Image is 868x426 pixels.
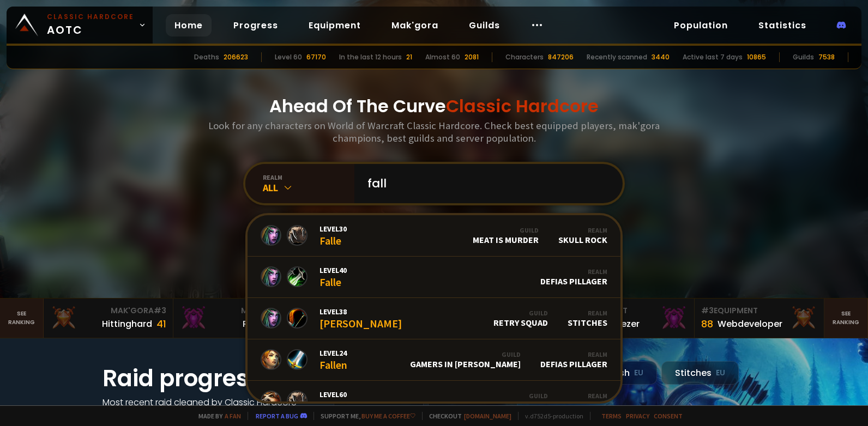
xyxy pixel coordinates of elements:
div: All [263,181,354,194]
span: # 3 [701,305,714,316]
div: Deaths [194,52,219,62]
a: Level24FallenGuildGamers In [PERSON_NAME]RealmDefias Pillager [248,339,620,381]
a: #2Equipment88Notafreezer [564,299,695,338]
div: Equipment [571,305,688,317]
a: Seeranking [824,299,868,338]
div: Webdeveloper [718,317,782,331]
a: Guilds [460,14,509,36]
div: Stitches [661,361,739,385]
div: Falle [320,224,347,247]
div: Stitches [568,309,607,328]
a: Classic HardcoreAOTC [7,7,153,44]
a: #3Equipment88Webdeveloper [695,299,825,338]
div: 847206 [548,52,574,62]
div: Guild [410,350,521,358]
div: Guild [508,392,548,400]
span: Level 38 [320,307,402,317]
span: Level 40 [320,265,347,275]
a: Home [166,14,212,36]
div: 3440 [652,52,670,62]
span: Level 30 [320,224,347,234]
a: Consent [654,412,683,420]
div: Realm [540,267,607,276]
div: realm [263,173,354,181]
div: Fallen [320,348,347,372]
a: Progress [225,14,287,36]
a: Report a bug [256,412,298,420]
h1: Ahead Of The Curve [269,93,599,119]
div: LEFTOVER [508,392,548,411]
div: Rivench [243,317,277,331]
a: Statistics [750,14,815,36]
div: Guild [493,309,548,317]
div: Mak'Gora [180,305,297,317]
a: Buy me a coffee [361,412,415,420]
div: 7538 [818,52,835,62]
div: Gamers In [PERSON_NAME] [410,350,521,369]
a: [DOMAIN_NAME] [464,412,511,420]
div: Guild [473,226,539,234]
div: Stitches [568,392,607,411]
div: Defias Pillager [540,350,607,369]
small: EU [634,368,643,379]
h4: Most recent raid cleaned by Classic Hardcore guilds [103,395,321,423]
small: Classic Hardcore [47,12,134,22]
div: Falle [320,265,347,289]
small: EU [716,368,725,379]
div: Realm [568,392,607,400]
div: Recently scanned [587,52,647,62]
span: # 3 [154,305,166,316]
div: 41 [156,317,166,331]
div: Skull Rock [558,226,607,245]
a: Terms [601,412,622,420]
h1: Raid progress [103,361,321,395]
div: Defias Pillager [540,267,607,287]
div: Almost 60 [425,52,460,62]
div: [PERSON_NAME] [320,307,402,330]
a: Equipment [300,14,370,36]
a: Level30FalleGuildMeat Is MurderRealmSkull Rock [248,215,620,257]
span: v. d752d5 - production [518,412,583,420]
div: Mak'Gora [50,305,167,317]
div: 21 [406,52,412,62]
a: Mak'Gora#2Rivench100 [173,299,304,338]
div: 206623 [224,52,248,62]
input: Search a character... [361,164,610,203]
div: Level 60 [275,52,302,62]
span: Support me, [314,412,415,420]
a: Level60FallegGuildLEFTOVERRealmStitches [248,381,620,422]
div: Characters [505,52,544,62]
a: a fan [225,412,241,420]
div: 10865 [747,52,766,62]
a: Mak'Gora#3Hittinghard41 [44,299,174,338]
div: Retry squad [493,309,548,328]
div: Hittinghard [102,317,152,331]
div: 88 [701,317,713,331]
a: Mak'gora [383,14,447,36]
div: 2081 [465,52,479,62]
span: Made by [192,412,241,420]
div: Falleg [320,390,347,413]
span: Level 24 [320,348,347,358]
div: 67170 [306,52,326,62]
div: Equipment [701,305,818,317]
a: Level38[PERSON_NAME]GuildRetry squadRealmStitches [248,298,620,339]
span: Classic Hardcore [446,94,599,118]
div: Meat Is Murder [473,226,539,245]
a: Privacy [626,412,649,420]
div: Realm [540,350,607,358]
a: Level40FalleRealmDefias Pillager [248,257,620,298]
div: Realm [568,309,607,317]
span: Level 60 [320,390,347,399]
span: AOTC [47,12,134,38]
div: Guilds [793,52,814,62]
div: Realm [558,226,607,234]
h3: Look for any characters on World of Warcraft Classic Hardcore. Check best equipped players, mak'g... [204,119,664,144]
div: In the last 12 hours [339,52,402,62]
span: Checkout [422,412,511,420]
a: Population [665,14,737,36]
div: Active last 7 days [683,52,743,62]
